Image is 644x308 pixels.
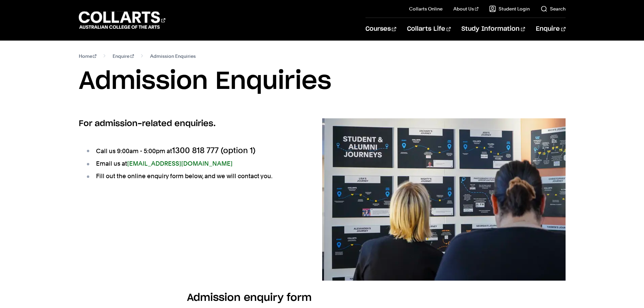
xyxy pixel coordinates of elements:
[79,66,566,97] h1: Admission Enquiries
[79,10,165,30] div: Go to homepage
[407,18,451,40] a: Collarts Life
[79,118,301,129] h2: For admission-related enquiries.
[150,51,196,61] span: Admission Enquiries
[409,5,443,12] a: Collarts Online
[536,18,565,40] a: Enquire
[489,5,530,12] a: Student Login
[86,146,301,156] li: Call us 9:00am - 5:00pm at
[541,5,566,12] a: Search
[365,18,396,40] a: Courses
[79,51,97,61] a: Home
[453,5,478,12] a: About Us
[172,145,256,155] span: 1300 818 777 (option 1)
[127,160,233,167] a: [EMAIL_ADDRESS][DOMAIN_NAME]
[113,51,134,61] a: Enquire
[86,171,301,181] li: Fill out the online enquiry form below, and we will contact you.
[86,159,301,168] li: Email us at
[461,18,525,40] a: Study Information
